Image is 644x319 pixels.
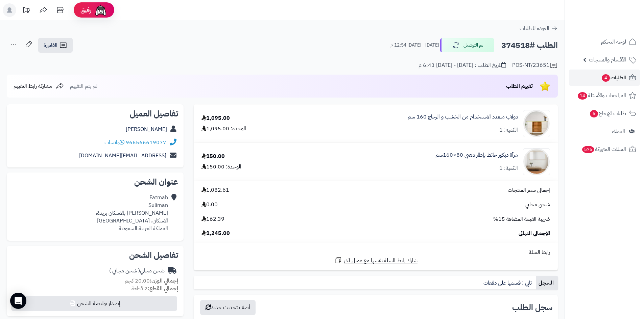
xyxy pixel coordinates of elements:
div: الكمية: 1 [499,126,518,134]
a: المراجعات والأسئلة14 [569,87,640,104]
div: POS-NT/23651 [512,61,558,70]
button: تم التوصيل [440,38,494,52]
span: 1,245.00 [201,230,230,237]
span: الفاتورة [44,41,57,49]
a: تحديثات المنصة [18,3,35,19]
span: ضريبة القيمة المضافة 15% [493,215,550,223]
span: 1,082.61 [201,186,229,194]
a: مرآة ديكور حائط بإطار ذهبي 80×160سم [435,151,518,159]
a: طلبات الإرجاع6 [569,105,640,122]
button: أضف تحديث جديد [200,300,256,315]
small: 20.00 كجم [125,277,178,285]
span: العملاء [612,127,625,136]
div: الكمية: 1 [499,164,518,172]
div: رابط السلة [196,248,555,256]
span: تقييم الطلب [506,82,533,90]
span: السلات المتروكة [581,144,626,154]
span: الطلبات [601,73,626,82]
h2: تفاصيل الشحن [12,251,178,259]
span: 6 [590,110,598,118]
a: واتساب [104,138,124,147]
img: ai-face.png [94,3,108,17]
span: العودة للطلبات [520,24,549,32]
img: logo-2.png [598,6,638,20]
h2: عنوان الشحن [12,178,178,186]
span: 575 [581,145,595,154]
strong: إجمالي القطع: [148,285,178,293]
div: Open Intercom Messenger [10,293,26,309]
div: 1,095.00 [201,114,230,122]
span: لوحة التحكم [601,37,626,47]
a: لوحة التحكم [569,34,640,50]
span: شحن مجاني [525,201,550,209]
span: رفيق [80,6,91,14]
span: 162.39 [201,215,224,223]
a: [EMAIL_ADDRESS][DOMAIN_NAME] [79,152,166,160]
span: مشاركة رابط التقييم [14,82,52,90]
a: مشاركة رابط التقييم [14,82,64,90]
a: تابي : قسمها على دفعات [481,276,536,290]
span: لم يتم التقييم [70,82,97,90]
span: ( شحن مجاني ) [109,267,140,275]
span: 0.00 [201,201,218,209]
button: إصدار بوليصة الشحن [11,296,177,311]
span: الإجمالي النهائي [519,230,550,237]
a: العودة للطلبات [520,24,558,32]
a: 966566619077 [126,138,166,147]
div: شحن مجاني [109,267,165,275]
span: إجمالي سعر المنتجات [508,186,550,194]
div: تاريخ الطلب : [DATE] - [DATE] 6:43 م [419,61,506,69]
span: 4 [601,74,610,82]
a: السلات المتروكة575 [569,141,640,157]
span: شارك رابط السلة نفسها مع عميل آخر [344,257,418,265]
a: شارك رابط السلة نفسها مع عميل آخر [334,256,418,265]
span: 14 [577,92,588,100]
div: 150.00 [201,153,225,160]
a: السجل [536,276,558,290]
span: الأقسام والمنتجات [589,55,626,64]
small: 2 قطعة [132,285,178,293]
a: دولاب متعدد الاستخدام من الخشب و الزجاج 160 سم [408,113,518,121]
div: Fatmah Suliman [PERSON_NAME] بالاسكان بريدة، الاسكان، [GEOGRAPHIC_DATA] المملكة العربية السعودية [96,194,168,232]
strong: إجمالي الوزن: [150,277,178,285]
a: العملاء [569,123,640,139]
span: طلبات الإرجاع [589,109,626,118]
h2: تفاصيل العميل [12,110,178,118]
div: الوحدة: 1,095.00 [201,125,246,133]
a: الفاتورة [38,38,73,53]
img: 1753273264-1-90x90.jpg [523,110,550,137]
span: المراجعات والأسئلة [577,91,626,100]
a: [PERSON_NAME] [126,125,167,133]
h2: الطلب #374518 [501,38,558,52]
a: الطلبات4 [569,70,640,86]
div: الوحدة: 150.00 [201,163,241,171]
img: 1753777265-1-90x90.jpg [523,148,550,175]
h3: سجل الطلب [512,303,552,312]
small: [DATE] - [DATE] 12:54 م [390,42,439,49]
